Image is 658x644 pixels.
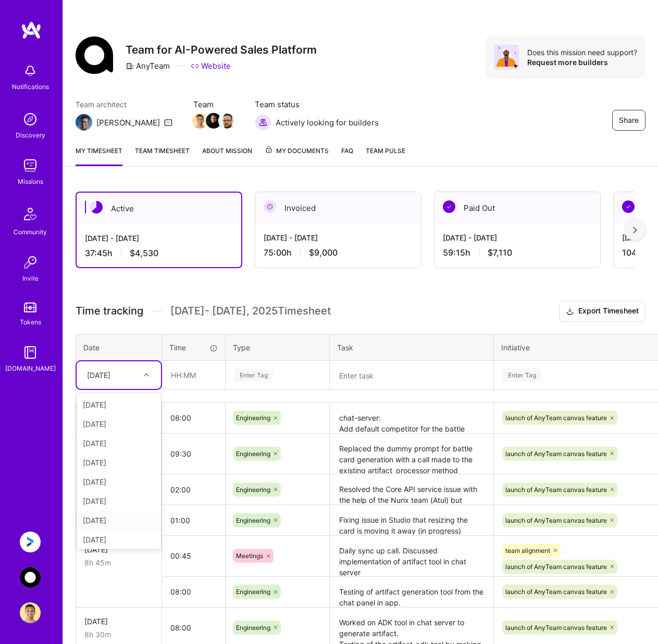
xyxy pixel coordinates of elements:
img: logo [21,21,42,40]
span: Engineering [236,516,270,524]
div: 37:45 h [85,248,233,259]
div: [DOMAIN_NAME] [5,363,56,374]
a: Anguleris: BIMsmart AI MVP [17,532,43,552]
button: Share [612,110,645,131]
img: right [633,226,637,234]
div: Discovery [16,130,45,141]
div: 59:15 h [443,247,592,258]
img: Team Member Avatar [219,113,235,129]
div: [DATE] - [DATE] [443,232,592,243]
span: launch of AnyTeam canvas feature [505,516,607,524]
div: [DATE] [87,370,110,381]
div: [DATE] [77,511,161,530]
div: 8h 45m [84,557,153,568]
i: icon Chevron [144,372,149,377]
div: [PERSON_NAME] [96,117,160,128]
input: HH:MM [162,404,225,432]
img: Team Architect [76,114,92,131]
img: Anguleris: BIMsmart AI MVP [20,532,41,552]
span: [DATE] - [DATE] , 2025 Timesheet [170,305,331,318]
div: Notifications [12,81,49,92]
i: icon Mail [164,118,172,127]
img: Team Member Avatar [192,113,208,129]
textarea: Resolved the Core API service issue with the help of the Nurix team (Atul) but installing K8s Len... [331,475,492,504]
img: bell [20,60,41,81]
a: My Documents [265,145,329,166]
img: AnyTeam: Team for AI-Powered Sales Platform [20,567,41,588]
div: Community [14,226,47,237]
textarea: Testing of artifact generation tool from the chat panel in app. The tool was not called from the ... [331,578,492,607]
div: [DATE] - [DATE] [264,232,413,243]
img: Team Member Avatar [206,113,221,129]
div: Enter Tag [234,367,273,383]
a: My timesheet [76,145,122,166]
div: Enter Tag [503,367,541,383]
a: Team Member Avatar [220,112,234,130]
div: [DATE] [77,434,161,453]
div: 75:00 h [264,247,413,258]
textarea: Fixing issue in Studio that resizing the card is moving it away (in progress) [331,506,492,535]
textarea: chat-server: Add default competitor for the battle card. Return a static response for generating ... [331,404,492,433]
i: icon Download [566,306,574,317]
input: HH:MM [162,440,225,468]
div: Missions [18,176,43,187]
img: guide book [20,342,41,363]
div: [DATE] [77,453,161,472]
span: Engineering [236,450,270,458]
input: HH:MM [162,578,225,605]
a: FAQ [341,145,353,166]
div: Active [77,193,241,224]
span: team alignment [505,547,550,554]
input: HH:MM [162,614,225,641]
span: My Documents [265,145,329,157]
textarea: Replaced the dummy prompt for battle card generation with a call made to the existing artifact_pr... [331,435,492,474]
div: [DATE] [77,491,161,511]
span: launch of AnyTeam canvas feature [505,486,607,494]
input: HH:MM [162,507,225,534]
img: teamwork [20,155,41,176]
span: launch of AnyTeam canvas feature [505,563,607,571]
span: Engineering [236,588,270,596]
div: 8h 30m [84,629,153,640]
input: HH:MM [162,542,225,570]
a: Team timesheet [135,145,190,166]
img: Invoiced [264,200,276,213]
i: icon CompanyGray [126,62,134,70]
img: tokens [24,302,36,312]
span: $4,530 [130,248,158,259]
img: Avatar [494,45,519,70]
img: Community [18,201,43,226]
a: Team Member Avatar [193,112,207,130]
div: Tokens [20,317,41,327]
img: Invite [20,252,41,273]
span: launch of AnyTeam canvas feature [505,450,607,458]
img: discovery [20,109,41,130]
div: [DATE] [77,414,161,434]
a: User Avatar [17,602,43,623]
div: [DATE] [84,616,153,627]
a: AnyTeam: Team for AI-Powered Sales Platform [17,567,43,588]
div: Does this mission need support? [527,47,637,57]
span: Meetings [236,552,263,560]
img: Paid Out [622,200,635,213]
th: Task [330,334,494,360]
div: [DATE] [77,472,161,491]
img: Paid Out [443,200,455,213]
h3: Team for AI-Powered Sales Platform [126,43,317,56]
span: launch of AnyTeam canvas feature [505,414,607,422]
span: Share [619,115,639,125]
span: Team [193,99,234,110]
span: Engineering [236,486,270,494]
a: Team Pulse [366,145,405,166]
textarea: Daily sync up call. Discussed implementation of artifact tool in chat server [331,537,492,576]
th: Date [76,334,162,360]
div: Request more builders [527,57,637,67]
span: $7,110 [488,247,512,258]
input: HH:MM [162,476,225,503]
div: [DATE] [77,395,161,414]
img: User Avatar [20,602,41,623]
div: Invite [22,273,39,284]
div: Paid Out [434,192,600,224]
div: [DATE] [77,530,161,549]
div: AnyTeam [126,60,170,71]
